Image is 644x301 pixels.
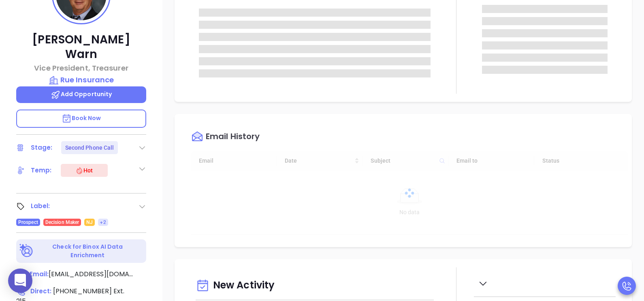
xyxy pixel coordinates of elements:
[19,244,34,258] img: Ai-Enrich-DaqCidB-.svg
[51,90,112,98] span: Add Opportunity
[75,166,93,175] div: Hot
[16,74,146,86] a: Rue Insurance
[62,114,101,122] span: Book Now
[35,243,141,260] p: Check for Binox AI Data Enrichment
[31,200,50,212] div: Label:
[100,218,106,227] span: +2
[45,218,79,227] span: Decision Maker
[16,62,146,73] p: Vice President, Treasurer
[65,141,114,154] div: Second Phone Call
[31,164,52,176] div: Temp:
[196,275,434,296] div: New Activity
[31,142,53,154] div: Stage:
[206,132,260,143] div: Email History
[18,218,38,227] span: Prospect
[30,287,51,295] span: Direct :
[53,286,112,296] span: [PHONE_NUMBER]
[30,269,49,280] span: Email:
[49,269,134,279] span: [EMAIL_ADDRESS][DOMAIN_NAME]
[86,218,93,227] span: NJ
[16,32,146,62] p: [PERSON_NAME] Warn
